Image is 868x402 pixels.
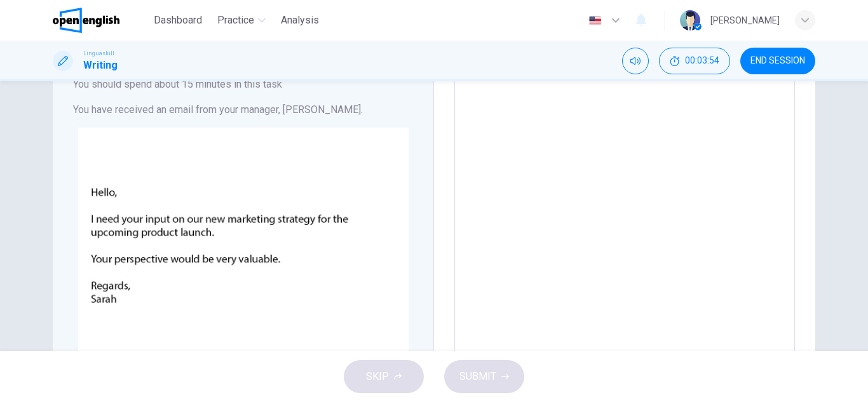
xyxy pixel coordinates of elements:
[622,48,649,74] div: Mute
[680,10,700,30] img: Profile picture
[750,56,805,66] span: END SESSION
[685,56,719,66] span: 00:03:54
[73,102,413,117] h6: You have received an email from your manager, [PERSON_NAME].
[740,48,815,74] button: END SESSION
[659,48,730,74] div: Hide
[659,48,730,74] button: 00:03:54
[83,49,114,58] span: Linguaskill
[73,77,413,92] h6: You should spend about 15 minutes in this task
[149,9,207,32] button: Dashboard
[83,58,118,73] h1: Writing
[53,8,149,33] a: OpenEnglish logo
[217,13,254,28] span: Practice
[587,16,603,25] img: en
[53,8,119,33] img: OpenEnglish logo
[276,9,324,32] button: Analysis
[212,9,271,32] button: Practice
[154,13,202,28] span: Dashboard
[710,13,780,28] div: [PERSON_NAME]
[281,13,319,28] span: Analysis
